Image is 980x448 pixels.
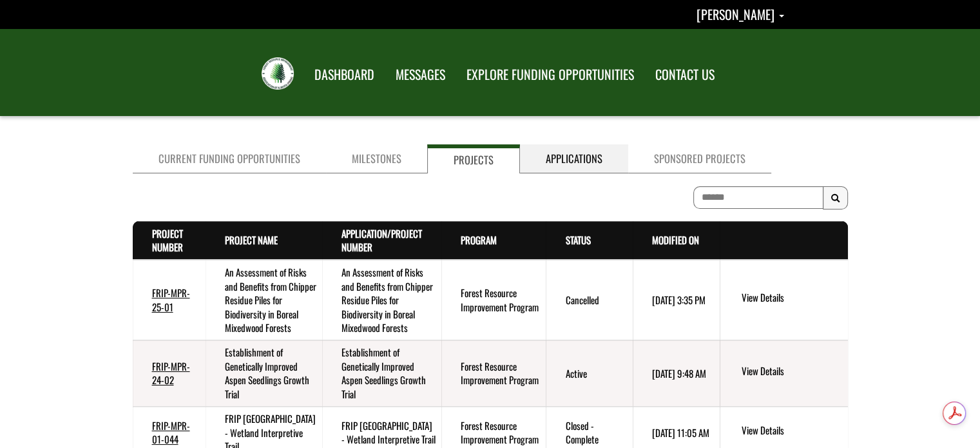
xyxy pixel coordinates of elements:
[206,340,322,407] td: Establishment of Genetically Improved Aspen Seedlings Growth Trial
[206,260,322,340] td: An Assessment of Risks and Benefits from Chipper Residue Piles for Biodiversity in Boreal Mixedwo...
[720,221,847,260] th: Actions
[741,364,842,380] a: View details
[646,59,724,91] a: CONTACT US
[152,286,190,313] a: FRIP-MPR-25-01
[652,366,706,380] time: [DATE] 9:48 AM
[305,59,384,91] a: DASHBOARD
[697,5,774,24] span: [PERSON_NAME]
[652,233,699,247] a: Modified On
[441,340,546,407] td: Forest Resource Improvement Program
[133,340,206,407] td: FRIP-MPR-24-02
[633,260,720,340] td: 2/26/2025 3:35 PM
[565,233,590,247] a: Status
[520,144,628,173] a: Applications
[152,359,190,387] a: FRIP-MPR-24-02
[322,340,442,407] td: Establishment of Genetically Improved Aspen Seedlings Growth Trial
[427,144,520,173] a: Projects
[546,340,633,407] td: Active
[386,59,455,91] a: MESSAGES
[225,233,278,247] a: Project Name
[628,144,771,173] a: Sponsored Projects
[741,291,842,306] a: View details
[457,59,644,91] a: EXPLORE FUNDING OPPORTUNITIES
[341,226,422,254] a: Application/Project Number
[326,144,427,173] a: Milestones
[133,144,326,173] a: Current Funding Opportunities
[322,260,442,340] td: An Assessment of Risks and Benefits from Chipper Residue Piles for Biodiversity in Boreal Mixedwo...
[546,260,633,340] td: Cancelled
[720,260,847,340] td: action menu
[720,340,847,407] td: action menu
[133,260,206,340] td: FRIP-MPR-25-01
[303,55,724,91] nav: Main Navigation
[152,226,183,254] a: Project Number
[652,425,709,440] time: [DATE] 11:05 AM
[152,418,190,446] a: FRIP-MPR-01-044
[697,5,784,24] a: Trina Tosh
[633,340,720,407] td: 2/25/2025 9:48 AM
[441,260,546,340] td: Forest Resource Improvement Program
[652,293,706,307] time: [DATE] 3:35 PM
[741,424,842,439] a: View details
[461,233,497,247] a: Program
[262,57,294,90] img: FRIAA Submissions Portal
[823,186,848,209] button: Search Results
